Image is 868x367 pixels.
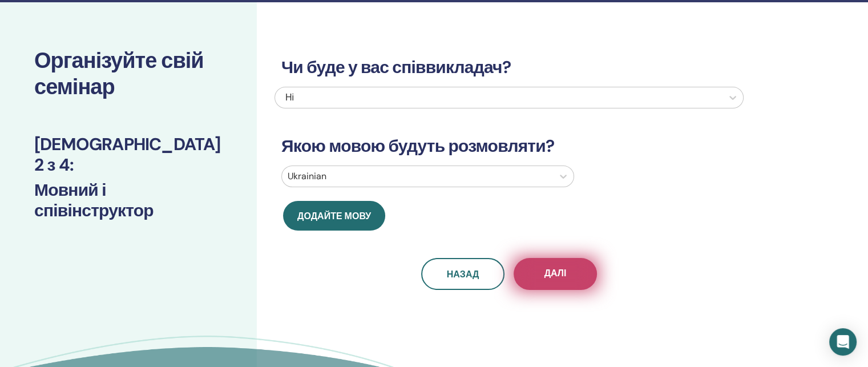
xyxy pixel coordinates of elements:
[34,134,223,175] h3: [DEMOGRAPHIC_DATA] 2 з 4 :
[514,258,597,290] button: Далі
[274,57,744,78] h3: Чи буде у вас співвикладач?
[544,267,567,281] span: Далі
[34,180,223,221] h3: Мовний і співінструктор
[285,91,294,103] span: Ні
[829,328,857,356] div: Open Intercom Messenger
[297,210,371,222] span: Додайте мову
[421,258,504,290] button: Назад
[274,136,744,156] h3: Якою мовою будуть розмовляти?
[283,201,385,231] button: Додайте мову
[447,268,479,280] span: Назад
[34,48,223,100] h2: Організуйте свій семінар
